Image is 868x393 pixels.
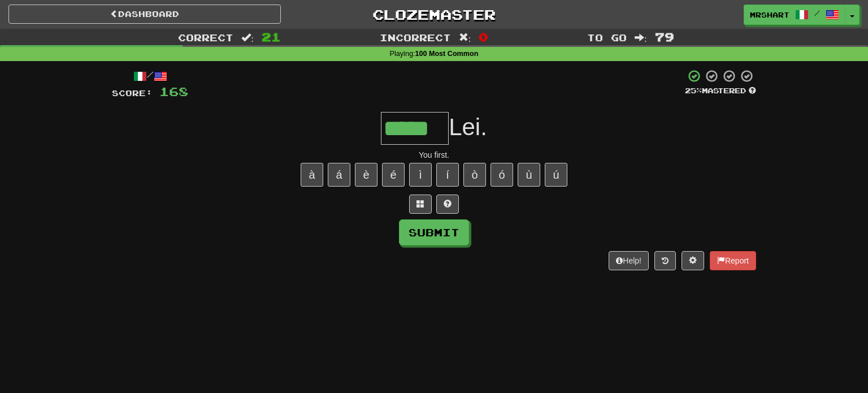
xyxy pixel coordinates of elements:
[710,251,756,270] button: Report
[587,32,627,43] span: To go
[655,30,674,44] span: 79
[491,163,513,187] button: ó
[518,163,540,187] button: ù
[399,219,469,245] button: Submit
[744,5,845,25] a: MrShart /
[112,149,756,161] div: You first.
[178,32,233,43] span: Correct
[609,251,649,270] button: Help!
[436,195,459,214] button: Single letter hint - you only get 1 per sentence and score half the points! alt+h
[750,10,789,20] span: MrShart
[685,86,756,96] div: Mastered
[449,114,487,140] span: Lei.
[301,163,323,187] button: à
[409,163,432,187] button: ì
[112,88,153,98] span: Score:
[635,33,647,42] span: :
[654,251,676,270] button: Round history (alt+y)
[415,50,478,58] strong: 100 Most Common
[8,5,281,24] a: Dashboard
[409,195,432,214] button: Switch sentence to multiple choice alt+p
[463,163,486,187] button: ò
[298,5,570,24] a: Clozemaster
[241,33,254,42] span: :
[355,163,377,187] button: è
[159,84,188,98] span: 168
[382,163,405,187] button: é
[380,32,451,43] span: Incorrect
[814,9,820,17] span: /
[685,86,702,95] span: 25 %
[262,30,281,44] span: 21
[328,163,350,187] button: á
[479,30,488,44] span: 0
[545,163,567,187] button: ú
[112,69,188,83] div: /
[459,33,471,42] span: :
[436,163,459,187] button: í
